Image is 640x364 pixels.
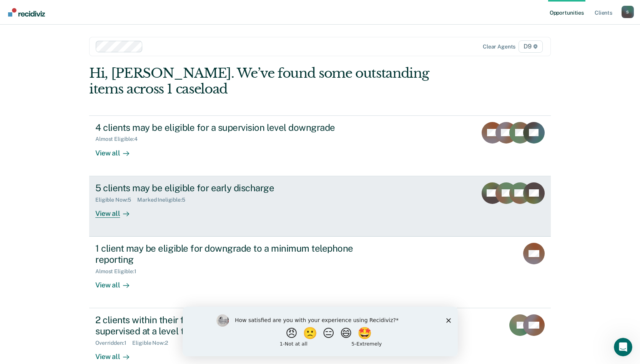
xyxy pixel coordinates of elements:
[622,6,634,18] div: S
[519,40,543,53] span: D9
[95,274,138,289] div: View all
[132,340,174,346] div: Eligible Now : 2
[95,314,365,337] div: 2 clients within their first 6 months of supervision are being supervised at a level that does no...
[483,43,515,50] div: Clear agents
[614,338,632,356] iframe: Intercom live chat
[137,197,191,203] div: Marked Ineligible : 5
[183,307,458,356] iframe: Survey by Kim from Recidiviz
[89,115,551,176] a: 4 clients may be eligible for a supervision level downgradeAlmost Eligible:4View all
[95,346,138,361] div: View all
[95,243,365,265] div: 1 client may be eligible for downgrade to a minimum telephone reporting
[95,340,132,346] div: Overridden : 1
[95,136,144,142] div: Almost Eligible : 4
[89,176,551,237] a: 5 clients may be eligible for early dischargeEligible Now:5Marked Ineligible:5View all
[95,122,365,133] div: 4 clients may be eligible for a supervision level downgrade
[95,142,138,157] div: View all
[95,182,365,194] div: 5 clients may be eligible for early discharge
[95,268,143,275] div: Almost Eligible : 1
[95,197,137,203] div: Eligible Now : 5
[95,203,138,218] div: View all
[89,237,551,308] a: 1 client may be eligible for downgrade to a minimum telephone reportingAlmost Eligible:1View all
[622,6,634,18] button: Profile dropdown button
[89,65,459,97] div: Hi, [PERSON_NAME]. We’ve found some outstanding items across 1 caseload
[8,8,45,17] img: Recidiviz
